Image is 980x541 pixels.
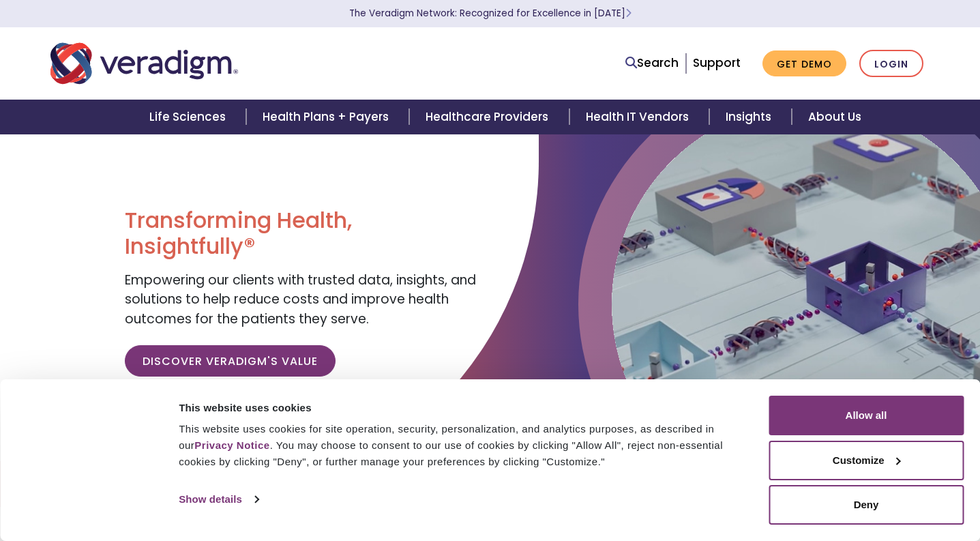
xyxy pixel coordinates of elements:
span: Empowering our clients with trusted data, insights, and solutions to help reduce costs and improv... [125,271,476,328]
button: Deny [769,485,964,525]
a: Get Demo [762,50,846,77]
div: This website uses cookies [179,400,753,416]
a: Life Sciences [133,100,246,134]
a: Privacy Notice [194,439,269,451]
a: Search [625,54,679,72]
button: Customize [769,441,964,480]
a: The Veradigm Network: Recognized for Excellence in [DATE]Learn More [349,7,632,20]
img: Veradigm logo [50,41,238,86]
a: Discover Veradigm's Value [125,345,336,377]
a: Healthcare Providers [409,100,569,134]
button: Allow all [769,396,964,435]
a: Login [859,50,923,78]
a: Support [693,55,741,71]
a: Show details [179,489,258,510]
a: Health IT Vendors [569,100,709,134]
a: Insights [709,100,792,134]
h1: Transforming Health, Insightfully® [125,207,479,260]
span: Learn More [625,7,632,20]
a: About Us [792,100,878,134]
a: Health Plans + Payers [246,100,409,134]
div: This website uses cookies for site operation, security, personalization, and analytics purposes, ... [179,421,753,470]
